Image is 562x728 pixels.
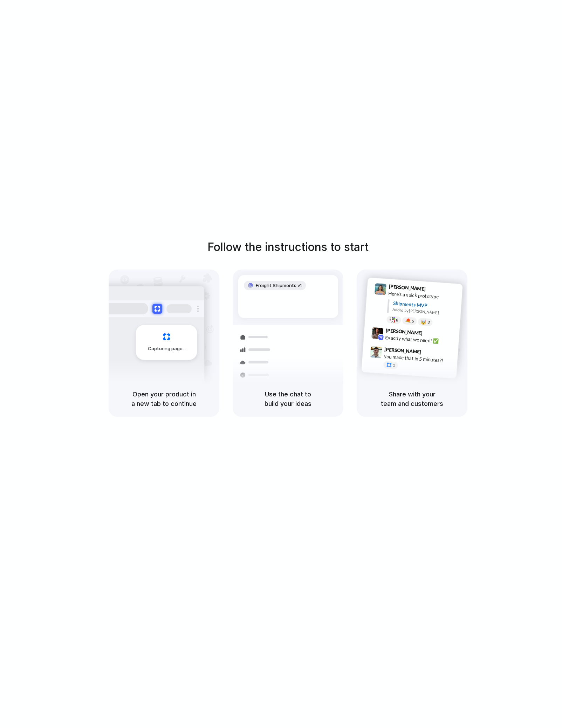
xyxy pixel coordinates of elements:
[428,286,442,294] span: 9:41 AM
[148,345,187,352] span: Capturing page
[241,389,335,408] h5: Use the chat to build your ideas
[256,282,302,289] span: Freight Shipments v1
[385,326,423,336] span: [PERSON_NAME]
[384,345,421,355] span: [PERSON_NAME]
[117,389,211,408] h5: Open your product in a new tab to continue
[421,319,427,325] div: 🤯
[396,318,398,322] span: 8
[412,319,414,323] span: 5
[365,389,459,408] h5: Share with your team and customers
[427,320,430,324] span: 3
[392,307,457,317] div: Added by [PERSON_NAME]
[385,334,455,346] div: Exactly what we need! ✅
[425,330,439,338] span: 9:42 AM
[423,349,438,357] span: 9:47 AM
[393,363,395,367] span: 1
[207,239,369,256] h1: Follow the instructions to start
[389,283,426,293] span: [PERSON_NAME]
[393,299,458,311] div: Shipments MVP
[388,290,458,301] div: Here's a quick prototype
[384,353,454,365] div: you made that in 5 minutes?!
